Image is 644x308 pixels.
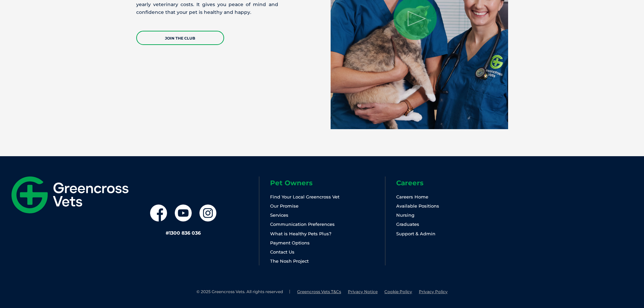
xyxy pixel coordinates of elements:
[270,240,310,245] a: Payment Options
[297,289,341,294] a: Greencross Vets T&Cs
[136,31,224,45] a: JOIN THE CLUB
[348,289,378,294] a: Privacy Notice
[270,231,331,236] a: What is Healthy Pets Plus?
[270,194,339,199] a: Find Your Local Greencross Vet
[270,258,309,264] a: The Nosh Project
[396,221,419,227] a: Graduates
[396,212,414,218] a: Nursing
[166,230,201,236] a: #1300 836 036
[396,203,439,209] a: Available Positions
[270,180,385,186] h6: Pet Owners
[396,180,511,186] h6: Careers
[419,289,448,294] a: Privacy Policy
[270,221,335,227] a: Communication Preferences
[396,194,428,199] a: Careers Home
[166,230,169,236] span: #
[196,289,290,295] li: © 2025 Greencross Vets. All rights reserved
[270,212,288,218] a: Services
[270,203,299,209] a: Our Promise
[270,249,294,255] a: Contact Us
[384,289,412,294] a: Cookie Policy
[396,231,435,236] a: Support & Admin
